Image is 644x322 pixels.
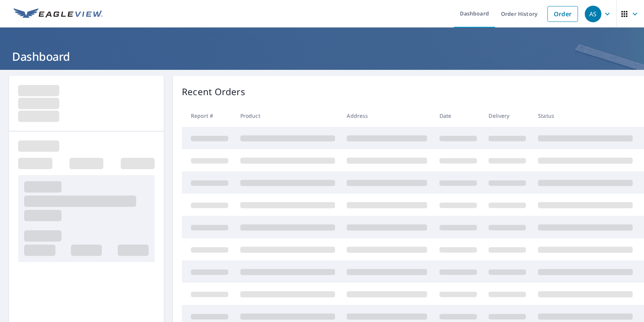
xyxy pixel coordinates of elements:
[483,105,532,127] th: Delivery
[234,105,341,127] th: Product
[585,6,601,22] div: AS
[532,105,639,127] th: Status
[341,105,433,127] th: Address
[433,105,483,127] th: Date
[547,6,578,22] a: Order
[182,85,245,99] p: Recent Orders
[14,8,103,20] img: EV Logo
[9,49,635,64] h1: Dashboard
[182,105,234,127] th: Report #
